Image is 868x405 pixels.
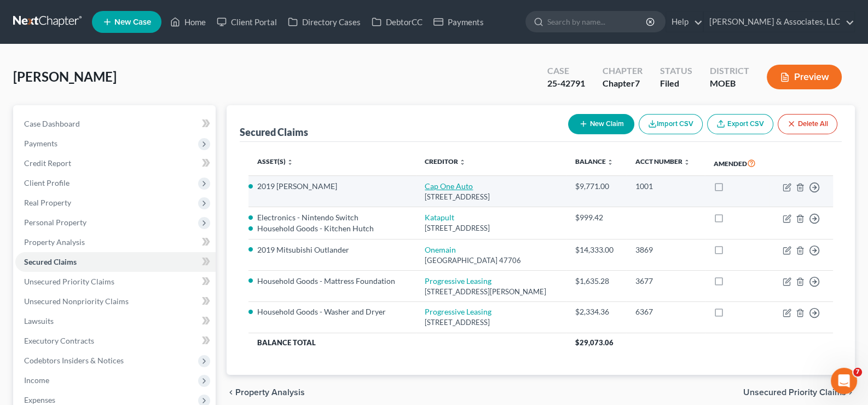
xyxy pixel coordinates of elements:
[425,223,557,233] div: [STREET_ADDRESS]
[24,336,94,345] span: Executory Contracts
[425,181,473,191] a: Cap One Auto
[24,158,71,168] span: Credit Report
[575,244,618,255] div: $14,333.00
[575,338,614,347] span: $29,073.06
[607,159,614,166] i: unfold_more
[743,388,855,397] button: Unsecured Priority Claims chevron_right
[24,178,70,187] span: Client Profile
[710,65,749,77] div: District
[366,12,428,32] a: DebtorCC
[425,157,466,166] a: Creditor unfold_more
[24,395,55,404] span: Expenses
[257,157,293,166] a: Asset(s) unfold_more
[24,375,49,385] span: Income
[568,114,634,134] button: New Claim
[639,114,703,134] button: Import CSV
[575,306,618,317] div: $2,334.36
[575,276,618,287] div: $1,635.28
[257,276,408,287] li: Household Goods - Mattress Foundation
[428,12,489,32] a: Payments
[257,212,408,223] li: Electronics - Nintendo Switch
[15,311,216,331] a: Lawsuits
[425,317,557,328] div: [STREET_ADDRESS]
[425,245,456,254] a: Onemain
[13,69,117,84] span: [PERSON_NAME]
[15,292,216,311] a: Unsecured Nonpriority Claims
[235,388,305,397] span: Property Analysis
[705,151,769,176] th: Amended
[165,12,211,32] a: Home
[710,77,749,90] div: MOEB
[635,276,696,287] div: 3677
[743,388,846,397] span: Unsecured Priority Claims
[257,181,408,192] li: 2019 [PERSON_NAME]
[767,65,842,89] button: Preview
[15,331,216,351] a: Executory Contracts
[24,257,77,266] span: Secured Claims
[287,159,293,166] i: unfold_more
[666,12,703,32] a: Help
[227,388,235,397] i: chevron_left
[24,277,114,286] span: Unsecured Priority Claims
[547,65,585,77] div: Case
[24,356,124,365] span: Codebtors Insiders & Notices
[635,244,696,255] div: 3869
[24,237,85,247] span: Property Analysis
[240,126,308,139] div: Secured Claims
[853,368,862,377] span: 7
[547,77,585,90] div: 25-42791
[684,159,690,166] i: unfold_more
[707,114,773,134] a: Export CSV
[575,212,618,223] div: $999.42
[24,198,71,207] span: Real Property
[24,218,86,227] span: Personal Property
[575,181,618,192] div: $9,771.00
[704,12,854,32] a: [PERSON_NAME] & Associates, LLC
[15,252,216,272] a: Secured Claims
[15,232,216,252] a: Property Analysis
[248,333,566,352] th: Balance Total
[24,296,129,306] span: Unsecured Nonpriority Claims
[425,287,557,297] div: [STREET_ADDRESS][PERSON_NAME]
[257,223,408,234] li: Household Goods - Kitchen Hutch
[114,18,151,26] span: New Case
[227,388,305,397] button: chevron_left Property Analysis
[660,77,692,90] div: Filed
[575,157,614,166] a: Balance unfold_more
[635,181,696,192] div: 1001
[635,78,640,88] span: 7
[603,77,643,90] div: Chapter
[15,114,216,134] a: Case Dashboard
[425,307,491,316] a: Progressive Leasing
[211,12,282,32] a: Client Portal
[831,368,857,394] iframe: Intercom live chat
[547,12,647,32] input: Search by name...
[425,192,557,202] div: [STREET_ADDRESS]
[635,157,690,166] a: Acct Number unfold_more
[24,316,54,326] span: Lawsuits
[425,255,557,266] div: [GEOGRAPHIC_DATA] 47706
[603,65,643,77] div: Chapter
[24,139,57,148] span: Payments
[24,119,80,128] span: Case Dashboard
[459,159,466,166] i: unfold_more
[778,114,837,134] button: Delete All
[425,213,454,222] a: Katapult
[660,65,692,77] div: Status
[15,272,216,292] a: Unsecured Priority Claims
[257,306,408,317] li: Household Goods - Washer and Dryer
[282,12,366,32] a: Directory Cases
[257,244,408,255] li: 2019 Mitsubishi Outlander
[635,306,696,317] div: 6367
[15,153,216,173] a: Credit Report
[425,276,491,286] a: Progressive Leasing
